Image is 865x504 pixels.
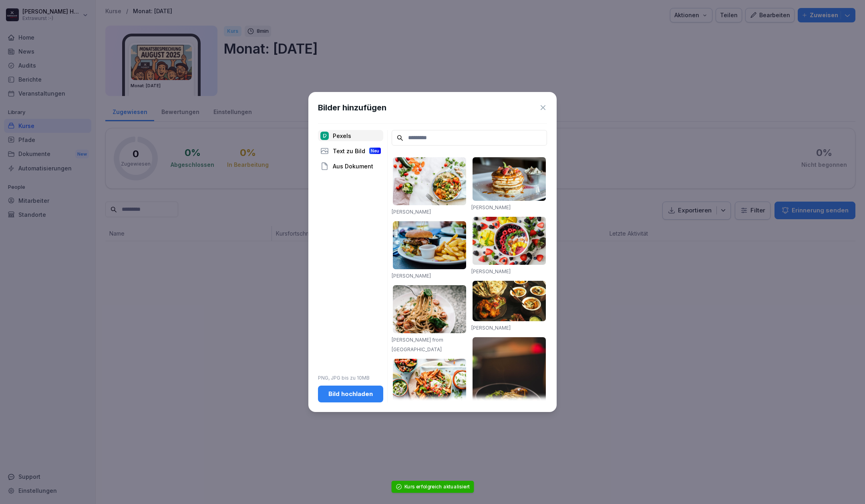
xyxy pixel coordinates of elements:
[471,268,511,274] a: [PERSON_NAME]
[318,145,383,156] div: Text zu Bild
[393,285,466,333] img: pexels-photo-1279330.jpeg
[473,217,546,265] img: pexels-photo-1099680.jpeg
[473,157,546,201] img: pexels-photo-376464.jpeg
[393,359,466,413] img: pexels-photo-1640772.jpeg
[473,281,546,321] img: pexels-photo-958545.jpeg
[392,209,431,215] a: [PERSON_NAME]
[393,157,466,205] img: pexels-photo-1640777.jpeg
[392,273,431,279] a: [PERSON_NAME]
[318,374,383,382] p: PNG, JPG bis zu 10MB
[369,148,381,154] div: Neu
[471,325,511,331] a: [PERSON_NAME]
[318,386,383,402] button: Bild hochladen
[318,102,386,114] h1: Bilder hinzufügen
[471,204,511,210] a: [PERSON_NAME]
[393,221,466,269] img: pexels-photo-70497.jpeg
[324,390,377,398] div: Bild hochladen
[318,130,383,141] div: Pexels
[473,337,546,448] img: pexels-photo-842571.jpeg
[320,132,329,140] img: pexels.png
[318,160,383,172] div: Aus Dokument
[392,337,443,352] a: [PERSON_NAME] from [GEOGRAPHIC_DATA]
